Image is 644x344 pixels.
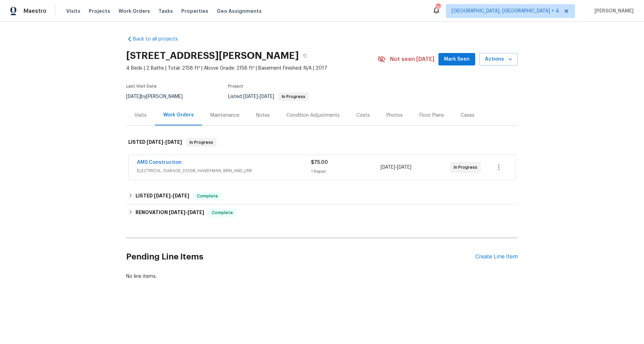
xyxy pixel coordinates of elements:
span: [GEOGRAPHIC_DATA], [GEOGRAPHIC_DATA] + 4 [452,8,559,15]
div: No line items. [126,273,518,280]
a: Back to all projects [126,36,193,43]
span: Complete [209,209,236,216]
span: [DATE] [154,193,171,198]
span: Actions [485,55,512,64]
span: [DATE] [188,210,204,215]
span: In Progress [187,139,216,146]
div: RENOVATION [DATE]-[DATE]Complete [126,204,518,221]
h6: LISTED [128,138,182,147]
span: [DATE] [165,140,182,144]
span: Listed [228,94,309,99]
div: 1 Repair [311,168,381,175]
span: Last Visit Date [126,84,157,88]
div: by [PERSON_NAME] [126,92,191,101]
span: [DATE] [147,140,163,144]
span: - [169,210,204,215]
span: $75.00 [311,160,328,165]
div: Condition Adjustments [286,112,340,119]
span: Properties [181,8,208,15]
span: Projects [89,8,110,15]
div: Notes [256,112,270,119]
span: Tasks [158,9,173,14]
span: ELECTRICAL, GARAGE_DOOR, HANDYMAN, BRN_AND_LRR [137,167,311,174]
span: Complete [194,193,221,200]
div: Photos [386,112,403,119]
span: [PERSON_NAME] [592,8,634,15]
span: Visits [66,8,80,15]
span: [DATE] [173,193,189,198]
div: Cases [461,112,475,119]
span: [DATE] [169,210,185,215]
div: Costs [356,112,370,119]
div: LISTED [DATE]-[DATE]In Progress [126,131,518,153]
span: - [154,193,189,198]
span: Project [228,84,243,88]
span: - [243,94,274,99]
h6: LISTED [136,192,189,200]
span: Work Orders [119,8,150,15]
span: [DATE] [243,94,258,99]
span: - [381,164,411,171]
button: Copy Address [299,50,311,62]
div: Maintenance [210,112,240,119]
span: [DATE] [126,94,141,99]
span: [DATE] [260,94,274,99]
span: In Progress [279,95,308,99]
div: LISTED [DATE]-[DATE]Complete [126,188,518,204]
span: [DATE] [397,165,411,170]
div: Visits [134,112,147,119]
span: Geo Assignments [217,8,262,15]
span: [DATE] [381,165,395,170]
div: Work Orders [163,112,194,118]
button: Actions [479,53,518,66]
h6: RENOVATION [136,209,204,217]
span: 4 Beds | 2 Baths | Total: 2158 ft² | Above Grade: 2158 ft² | Basement Finished: N/A | 2017 [126,65,377,72]
h2: [STREET_ADDRESS][PERSON_NAME] [126,52,299,59]
div: Create Line Item [475,254,518,260]
button: Mark Seen [438,53,475,66]
span: Maestro [24,8,46,15]
span: In Progress [454,164,480,171]
div: Floor Plans [419,112,444,119]
div: 155 [436,4,441,11]
span: Not seen [DATE] [390,56,434,63]
span: Mark Seen [444,55,470,64]
h2: Pending Line Items [126,241,475,273]
span: - [147,140,182,144]
a: AMS Construction [137,160,182,165]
